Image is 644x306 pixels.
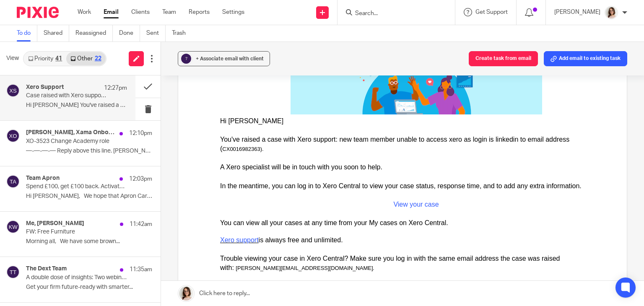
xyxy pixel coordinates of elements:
[146,25,166,41] a: Sent
[2,112,164,119] span: A Xero specialist will be in touch with you soon to help.
[55,56,62,62] div: 41
[181,54,191,64] div: ?
[95,56,101,62] div: 22
[155,213,157,220] i: .
[189,8,210,16] a: Reports
[26,274,127,281] p: A double dose of insights: Two webinars designed for accountants
[129,129,152,137] p: 12:10pm
[26,193,152,200] p: Hi [PERSON_NAME], We hope that Apron Card...
[18,213,155,220] span: [PERSON_NAME][EMAIL_ADDRESS][DOMAIN_NAME]
[469,51,538,66] button: Create task from email
[26,84,64,91] h4: Xero Support
[26,175,60,182] h4: Team Apron
[2,84,351,101] span: new team member unable to access xero as login is linkedin to email address (
[6,54,19,63] span: View
[104,84,127,92] p: 12:27pm
[172,25,192,41] a: Trash
[66,52,105,65] a: Other22
[6,175,20,188] img: svg%3E
[129,175,152,183] p: 12:03pm
[26,265,67,272] h4: The Dext Team
[75,25,113,41] a: Reassigned
[544,51,627,66] button: Add email to existing task
[24,52,66,65] a: Priority41
[119,25,140,41] a: Done
[6,220,20,233] img: svg%3E
[26,102,127,109] p: Hi [PERSON_NAME] You've raised a case with [PERSON_NAME]...
[26,92,107,99] p: Case raised with Xero support: new team member unable to access xero as login is linkedin to emai...
[222,8,244,16] a: Settings
[2,168,230,175] span: You can view all your cases at any time from your My cases on Xero Central.
[17,25,37,41] a: To do
[175,149,221,156] a: View your case
[44,25,69,41] a: Shared
[2,66,65,73] span: Hi [PERSON_NAME]
[186,260,211,285] img: servlet.ImageServer
[17,7,59,18] img: Pixie
[26,228,127,236] p: FW: Free Furniture
[554,8,600,16] p: [PERSON_NAME]
[26,148,152,155] p: —-—-—-— Reply above this line. [PERSON_NAME]...
[26,138,127,145] p: XO-3523 Change Academy role
[6,84,20,97] img: svg%3E
[162,8,176,16] a: Team
[196,56,264,61] span: + Associate email with client
[6,129,20,143] img: svg%3E
[26,183,127,190] p: Spend £100, get £100 back. Activate before [DATE].
[2,250,41,257] span: Xero support
[130,220,152,228] p: 11:42am
[26,129,115,136] h4: [PERSON_NAME], Xama Onboarding
[475,9,508,15] span: Get Support
[2,203,342,220] span: Trouble viewing your case in Xero Central? Make sure you log in with the same email address the c...
[4,94,42,101] span: CX0016982363
[26,284,152,291] p: Get your firm future-ready with smarter...
[26,220,84,227] h4: Me, [PERSON_NAME]
[2,185,125,192] span: is always free and unlimited.
[130,265,152,274] p: 11:35am
[2,185,41,192] a: Xero support
[6,265,20,279] img: svg%3E
[78,8,91,16] a: Work
[354,10,430,18] input: Search
[2,84,119,91] span: You've raised a case with Xero support:
[42,94,46,101] span: ).
[2,241,40,248] span: Kind regards
[2,131,364,138] span: In the meantime, you can log in to Xero Central to view your case status, response time, and to a...
[178,51,270,66] button: ? + Associate email with client
[26,238,152,245] p: Morning all, We have some brown...
[104,8,119,16] a: Email
[605,6,618,19] img: Caroline%20-%20HS%20-%20LI.png
[131,8,150,16] a: Clients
